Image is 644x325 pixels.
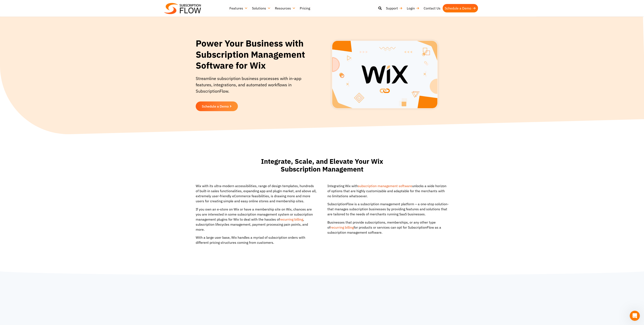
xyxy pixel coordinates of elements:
a: Schedule a Demo [196,101,238,111]
p: If you own an e-store on Wix or have a membership site on Wix, chances are you are interested in ... [196,207,317,232]
p: Businesses that provide subscriptions, memberships, or any other type of for products or services... [327,220,449,235]
a: Contact Us [422,4,443,12]
a: Login [405,4,422,12]
p: SubscriptionFlow is a subscription management platform – a one-stop solution- that manages subscr... [327,202,449,217]
a: Pricing [298,4,312,12]
span: Schedule a Demo [202,105,229,108]
a: Support [384,4,405,12]
p: With a large user base, Wix handles a myriad of subscription orders with different pricing struct... [196,235,317,245]
a: Features [227,4,250,12]
img: Subscriptionflow [164,3,201,14]
a: Resources [273,4,298,12]
img: Subscription-management-software-for-Wix [332,40,438,109]
a: Solutions [250,4,273,12]
p: Wix with its ultra-modern accessibilities, range of design templates, hundreds of built-in sales ... [196,183,317,204]
a: recurring billing [280,217,303,221]
iframe: Intercom live chat [630,311,640,321]
p: Integrating Wix with unlocks a wide horizon of options that are highly customizable and adaptable... [327,183,449,198]
h2: Integrate, Scale, and Elevate Your Wix Subscription Management [250,157,394,173]
p: Streamline subscription business processes with in-app features, integrations, and automated work... [196,75,311,99]
a: Schedule a Demo [443,4,478,12]
a: recurring billing [330,225,354,229]
h1: Power Your Business with Subscription Management Software for Wix [196,38,311,71]
a: subscription management software [358,184,412,188]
